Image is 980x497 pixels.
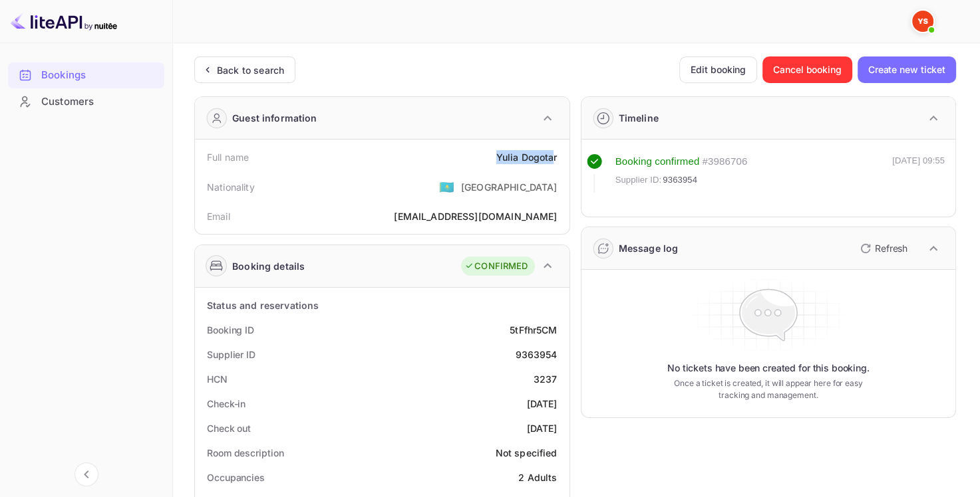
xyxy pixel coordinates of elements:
[207,421,251,435] div: Check out
[232,111,317,125] div: Guest information
[207,298,319,312] div: Status and reservations
[762,56,852,83] button: Cancel booking
[439,175,454,199] span: United States
[496,446,558,460] div: Not specified
[527,421,558,435] div: [DATE]
[207,397,245,411] div: Check-in
[41,94,158,110] div: Customers
[892,154,945,193] div: [DATE] 09:55
[232,259,305,273] div: Booking details
[527,397,558,411] div: [DATE]
[668,377,868,401] p: Once a ticket is created, it will appear here for easy tracking and management.
[207,180,255,194] div: Nationality
[8,62,164,87] a: Bookings
[8,89,164,115] div: Customers
[207,372,228,386] div: HCN
[217,63,284,77] div: Back to search
[461,180,558,194] div: [GEOGRAPHIC_DATA]
[8,62,164,88] div: Bookings
[207,323,254,337] div: Booking ID
[515,348,557,361] div: 9363954
[667,361,870,375] p: No tickets have been created for this booking.
[207,209,230,223] div: Email
[852,238,913,259] button: Refresh
[394,209,557,223] div: [EMAIL_ADDRESS][DOMAIN_NAME]
[207,446,283,460] div: Room description
[41,68,158,83] div: Bookings
[75,462,98,486] button: Collapse navigation
[207,348,255,361] div: Supplier ID
[615,173,662,187] span: Supplier ID:
[858,56,956,83] button: Create new ticket
[11,11,117,32] img: LiteAPI logo
[207,470,265,484] div: Occupancies
[518,470,557,484] div: 2 Adults
[912,11,933,32] img: Yandex Support
[207,150,249,164] div: Full name
[464,260,528,273] div: CONFIRMED
[534,372,558,386] div: 3237
[615,154,700,169] div: Booking confirmed
[679,56,757,83] button: Edit booking
[875,241,907,255] p: Refresh
[702,154,747,169] div: # 3986706
[496,150,558,164] div: Yulia Dogotar
[619,241,679,255] div: Message log
[619,111,659,125] div: Timeline
[510,323,557,337] div: 5tFfhr5CM
[663,173,697,187] span: 9363954
[8,89,164,114] a: Customers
